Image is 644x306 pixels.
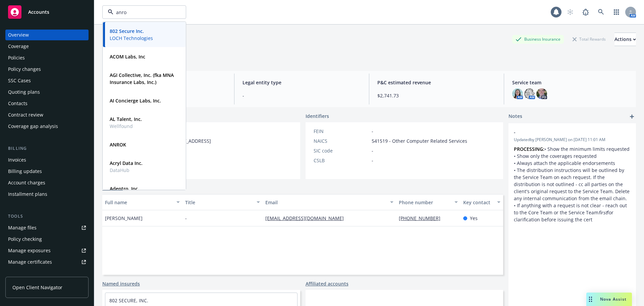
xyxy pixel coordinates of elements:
[243,79,361,86] span: Legal entity type
[586,293,595,306] div: Drag to move
[461,194,503,210] button: Key contact
[514,129,613,136] span: -
[372,157,373,164] span: -
[470,215,478,222] span: Yes
[110,141,126,148] strong: ANROK
[102,194,182,210] button: Full name
[102,280,140,287] a: Named insureds
[569,35,609,43] div: Total Rewards
[512,88,523,99] img: photo
[110,97,161,104] strong: AI Concierge Labs, Inc.
[8,87,40,97] div: Quoting plans
[536,88,547,99] img: photo
[5,87,89,97] a: Quoting plans
[463,199,493,206] div: Key contact
[110,160,143,166] strong: Acryl Data Inc.
[377,79,496,86] span: P&C estimated revenue
[8,268,42,279] div: Manage claims
[512,79,631,86] span: Service team
[614,33,636,46] button: Actions
[185,199,253,206] div: Title
[105,215,143,222] span: [PERSON_NAME]
[377,92,496,99] span: $2,741.73
[8,121,58,132] div: Coverage gap analysis
[110,53,145,60] strong: ACOM Labs, Inc
[628,113,636,121] a: add
[512,35,564,43] div: Business Insurance
[168,137,211,144] span: [STREET_ADDRESS]
[372,147,373,154] span: -
[265,215,349,221] a: [EMAIL_ADDRESS][DOMAIN_NAME]
[110,167,143,174] span: DataHub
[5,3,89,21] a: Accounts
[263,194,396,210] button: Email
[8,189,47,200] div: Installment plans
[508,123,636,228] div: -Updatedby [PERSON_NAME] on [DATE] 11:01 AMPROCESSING:• Show the minimum limits requested • Show ...
[514,146,544,152] strong: PROCESSING:
[113,9,172,16] input: Filter by keyword
[8,64,41,75] div: Policy changes
[8,234,42,245] div: Policy checking
[5,268,89,279] a: Manage claims
[182,194,263,210] button: Title
[5,64,89,75] a: Policy changes
[5,98,89,109] a: Contacts
[399,215,446,221] a: [PHONE_NUMBER]
[5,245,89,256] a: Manage exposures
[5,30,89,40] a: Overview
[110,185,139,192] strong: Adentro, Inc.
[8,245,51,256] div: Manage exposures
[5,155,89,165] a: Invoices
[524,88,535,99] img: photo
[12,284,62,291] span: Open Client Navigator
[314,128,369,135] div: FEIN
[372,137,467,144] span: 541519 - Other Computer Related Services
[8,222,37,233] div: Manage files
[110,28,144,34] strong: 802 Secure Inc.
[314,157,369,164] div: CSLB
[110,35,153,42] span: LOCH Technologies
[8,52,25,63] div: Policies
[514,145,631,223] p: • Show the minimum limits requested • Show only the coverages requested • Always attach the appli...
[399,199,450,206] div: Phone number
[314,147,369,154] div: SIC code
[110,72,174,85] strong: AGI Collective, Inc. (fka MNA Insurance Labs, Inc.)
[110,123,142,130] span: Wellfound
[579,5,592,19] a: Report a Bug
[586,293,632,306] button: Nova Assist
[5,257,89,267] a: Manage certificates
[8,110,43,120] div: Contract review
[5,145,89,152] div: Billing
[8,75,31,86] div: SSC Cases
[5,52,89,63] a: Policies
[514,137,631,143] span: Updated by [PERSON_NAME] on [DATE] 11:01 AM
[8,166,42,177] div: Billing updates
[306,280,348,287] a: Affiliated accounts
[8,41,29,52] div: Coverage
[5,234,89,245] a: Policy checking
[265,199,386,206] div: Email
[314,137,369,144] div: NAICS
[610,5,623,19] a: Switch app
[105,199,172,206] div: Full name
[8,98,28,109] div: Contacts
[109,297,148,304] a: 802 SECURE, INC.
[5,121,89,132] a: Coverage gap analysis
[8,257,52,267] div: Manage certificates
[306,113,329,120] span: Identifiers
[598,209,607,216] em: first
[185,215,187,222] span: -
[8,177,45,188] div: Account charges
[396,194,460,210] button: Phone number
[243,92,361,99] span: -
[5,166,89,177] a: Billing updates
[508,113,522,121] span: Notes
[5,110,89,120] a: Contract review
[110,116,142,122] strong: AL Talent, Inc.
[5,213,89,220] div: Tools
[5,177,89,188] a: Account charges
[614,33,636,46] div: Actions
[5,41,89,52] a: Coverage
[594,5,608,19] a: Search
